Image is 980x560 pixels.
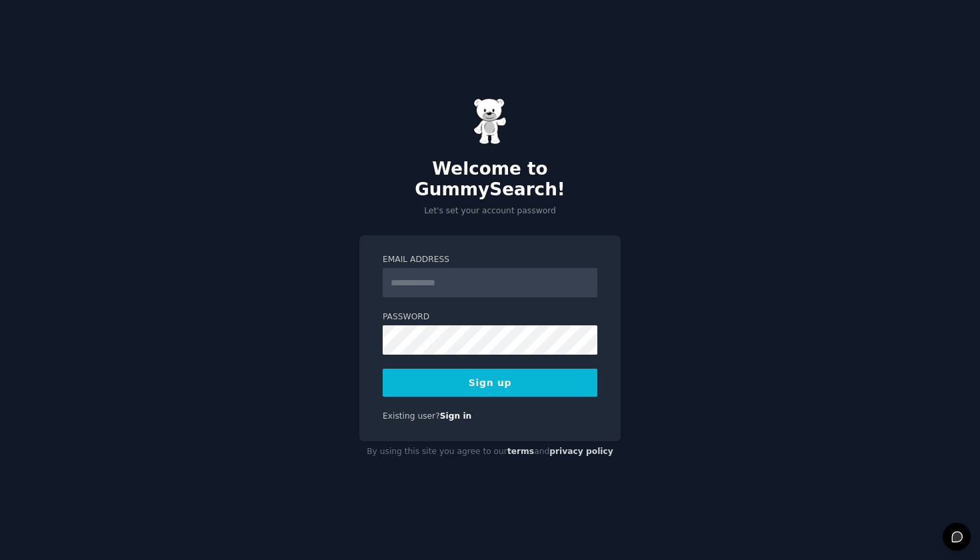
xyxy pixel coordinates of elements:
[507,447,534,456] a: terms
[473,98,507,145] img: Gummy Bear
[549,447,613,456] a: privacy policy
[383,311,597,323] label: Password
[359,159,621,201] h2: Welcome to GummySearch!
[383,411,440,421] span: Existing user?
[359,441,621,463] div: By using this site you agree to our and
[383,254,597,266] label: Email Address
[383,369,597,397] button: Sign up
[359,205,621,217] p: Let's set your account password
[440,411,472,421] a: Sign in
